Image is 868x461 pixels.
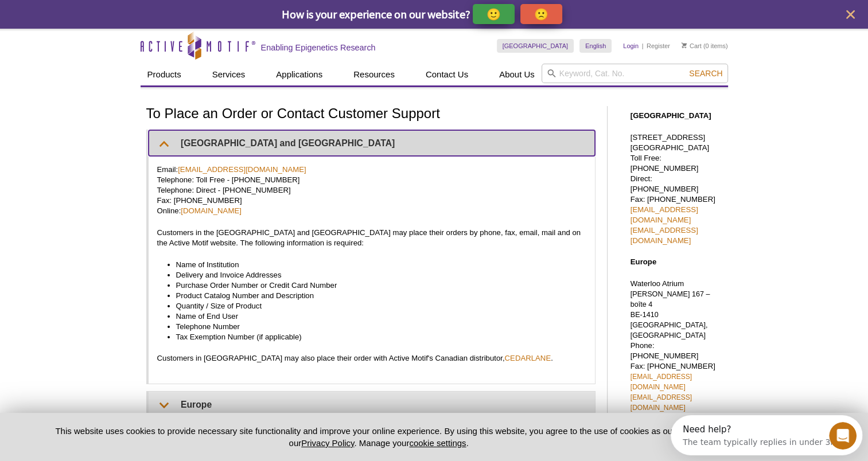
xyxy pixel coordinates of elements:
p: 🙂 [486,7,501,21]
div: The team typically replies in under 3m [12,19,168,31]
li: Quantity / Size of Product [176,301,575,311]
iframe: Intercom live chat [829,422,857,450]
a: Contact Us [419,64,475,85]
a: [EMAIL_ADDRESS][DOMAIN_NAME] [630,205,698,224]
li: Purchase Order Number or Credit Card Number [176,280,575,291]
span: Search [689,69,722,78]
p: Customers in [GEOGRAPHIC_DATA] may also place their order with Active Motif's Canadian distributo... [157,353,586,364]
a: Register [647,42,670,50]
a: Services [205,64,252,85]
a: About Us [492,64,542,85]
a: Login [623,42,639,50]
a: Cart [682,42,702,50]
a: English [579,39,612,53]
iframe: Intercom live chat discovery launcher [671,415,862,455]
li: Tax Exemption Number (if applicable) [176,332,575,342]
a: Privacy Policy [301,438,354,448]
p: Waterloo Atrium Phone: [PHONE_NUMBER] Fax: [PHONE_NUMBER] [630,279,722,423]
h1: To Place an Order or Contact Customer Support [146,106,595,123]
li: Telephone Number [176,322,575,332]
summary: [GEOGRAPHIC_DATA] and [GEOGRAPHIC_DATA] [149,130,595,156]
summary: Europe [149,392,595,417]
strong: Europe [630,257,656,266]
li: Name of Institution [176,260,575,270]
a: [DOMAIN_NAME] [181,206,242,215]
li: | [642,39,644,53]
input: Keyword, Cat. No. [542,64,728,83]
p: This website uses cookies to provide necessary site functionality and improve your online experie... [36,425,722,449]
a: [GEOGRAPHIC_DATA] [497,39,574,53]
a: Applications [269,64,329,85]
a: CEDARLANE [504,354,551,362]
p: 🙁 [534,7,548,21]
li: Delivery and Invoice Addresses [176,270,575,280]
li: Name of End User [176,311,575,322]
strong: [GEOGRAPHIC_DATA] [630,111,711,120]
p: Customers in the [GEOGRAPHIC_DATA] and [GEOGRAPHIC_DATA] may place their orders by phone, fax, em... [157,228,586,248]
img: Your Cart [682,42,687,48]
a: [EMAIL_ADDRESS][DOMAIN_NAME] [178,165,306,174]
span: [PERSON_NAME] 167 – boîte 4 BE-1410 [GEOGRAPHIC_DATA], [GEOGRAPHIC_DATA] [630,290,710,339]
button: Search [686,68,726,79]
div: Need help? [12,10,168,19]
button: cookie settings [409,438,466,448]
a: [EMAIL_ADDRESS][DOMAIN_NAME] [630,373,692,391]
h2: Enabling Epigenetics Research [261,42,376,53]
a: Resources [347,64,402,85]
p: [STREET_ADDRESS] [GEOGRAPHIC_DATA] Toll Free: [PHONE_NUMBER] Direct: [PHONE_NUMBER] Fax: [PHONE_N... [630,132,722,246]
li: Product Catalog Number and Description [176,291,575,301]
a: [EMAIL_ADDRESS][DOMAIN_NAME] [630,226,698,245]
button: close [843,7,858,22]
a: [EMAIL_ADDRESS][DOMAIN_NAME] [630,393,692,412]
p: Email: Telephone: Toll Free - [PHONE_NUMBER] Telephone: Direct - [PHONE_NUMBER] Fax: [PHONE_NUMBE... [157,165,586,216]
div: Open Intercom Messenger [5,5,201,36]
span: How is your experience on our website? [282,7,470,21]
a: Products [141,64,188,85]
li: (0 items) [682,39,728,53]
